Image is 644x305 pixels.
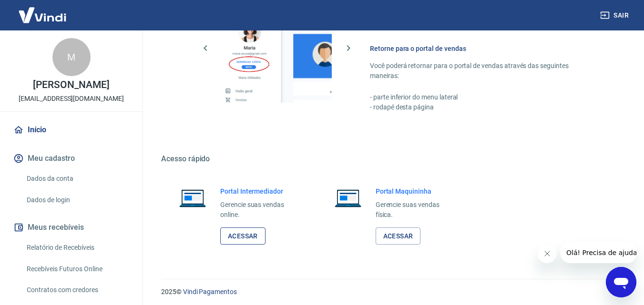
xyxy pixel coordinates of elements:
h5: Acesso rápido [161,154,621,164]
iframe: Botão para abrir a janela de mensagens [606,267,636,297]
p: 2025 © [161,287,621,297]
p: - rodapé desta página [370,102,598,112]
a: Acessar [376,227,421,245]
button: Meus recebíveis [11,217,131,238]
p: - parte inferior do menu lateral [370,92,598,102]
span: Olá! Precisa de ajuda? [6,7,80,14]
img: Imagem de um notebook aberto [173,187,213,209]
div: M [52,38,91,76]
button: Sair [598,7,633,24]
p: Gerencie suas vendas online. [220,200,299,220]
p: Você poderá retornar para o portal de vendas através das seguintes maneiras: [370,61,598,81]
p: [EMAIL_ADDRESS][DOMAIN_NAME] [19,94,124,104]
p: Gerencie suas vendas física. [376,200,455,220]
iframe: Fechar mensagem [538,244,557,263]
a: Contratos com credores [23,280,131,300]
img: Vindi [11,0,73,30]
img: Imagem de um notebook aberto [328,187,368,209]
a: Dados de login [23,190,131,210]
h6: Portal Intermediador [220,187,299,196]
button: Meu cadastro [11,148,131,169]
h6: Retorne para o portal de vendas [370,44,598,53]
a: Recebíveis Futuros Online [23,259,131,279]
a: Dados da conta [23,169,131,188]
a: Acessar [220,227,266,245]
h6: Portal Maquininha [376,187,455,196]
a: Início [11,119,131,140]
p: [PERSON_NAME] [33,80,109,90]
a: Relatório de Recebíveis [23,238,131,257]
a: Vindi Pagamentos [183,288,237,295]
iframe: Mensagem da empresa [561,242,636,263]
